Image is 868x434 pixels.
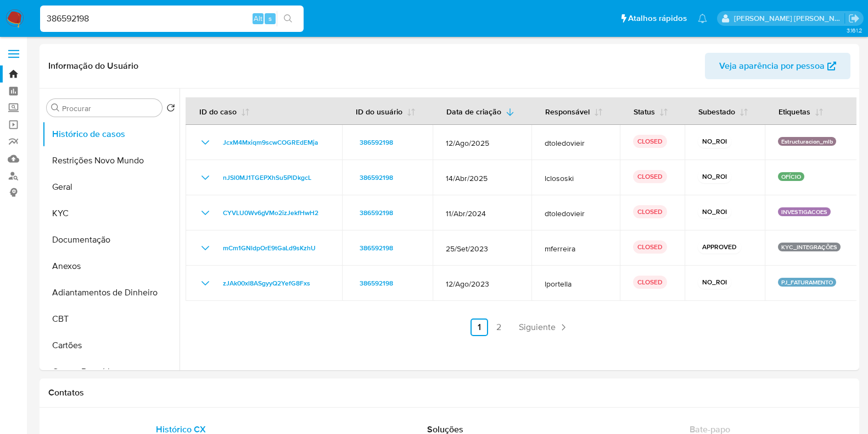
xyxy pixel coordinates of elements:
span: s [268,13,272,24]
input: Procurar [62,103,158,113]
a: Sair [848,13,860,24]
button: Procurar [51,103,60,112]
button: Anexos [42,253,180,279]
button: KYC [42,200,180,227]
button: Adiantamentos de Dinheiro [42,279,180,306]
p: danilo.toledo@mercadolivre.com [734,13,845,24]
button: Restrições Novo Mundo [42,147,180,174]
button: Contas Bancárias [42,359,180,385]
button: CBT [42,306,180,332]
a: Notificações [698,14,707,23]
button: Geral [42,174,180,200]
button: Retornar ao pedido padrão [166,103,175,116]
button: Documentação [42,227,180,253]
button: Veja aparência por pessoa [705,53,850,79]
input: Pesquise usuários ou casos... [40,12,304,26]
h1: Informação do Usuário [48,61,138,72]
button: Histórico de casos [42,121,180,147]
span: Veja aparência por pessoa [719,53,825,79]
button: search-icon [277,11,299,26]
span: Atalhos rápidos [628,13,687,24]
span: Alt [254,13,262,24]
button: Cartões [42,332,180,359]
h1: Contatos [48,387,850,398]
